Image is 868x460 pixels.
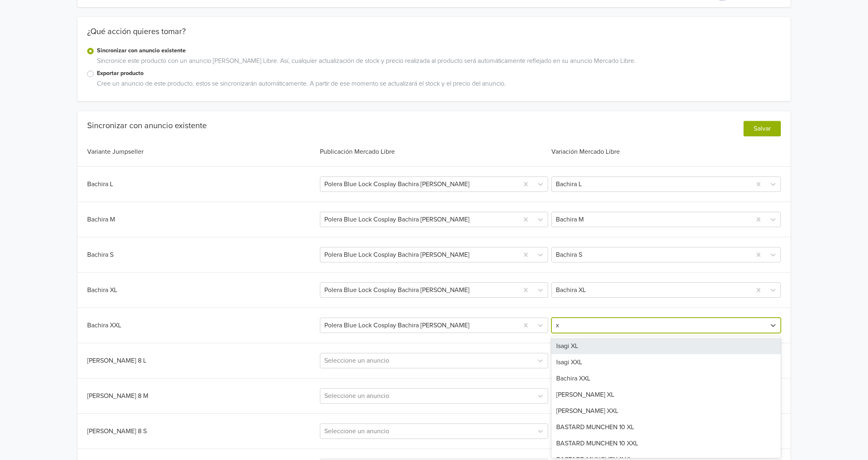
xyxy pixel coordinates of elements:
[77,27,791,46] div: ¿Qué acción quieres tomar?
[551,354,781,370] div: Isagi XXL
[87,356,318,365] div: [PERSON_NAME] 8 L
[551,435,781,451] div: BASTARD MUNCHEN 10 XXL
[550,147,781,157] div: Variación Mercado Libre
[87,285,318,295] div: Bachira XL
[87,250,318,260] div: Bachira S
[87,391,318,401] div: [PERSON_NAME] 8 M
[744,121,781,136] button: Salvar
[94,79,781,92] div: Cree un anuncio de este producto, estos se sincronizarán automáticamente. A partir de ese momento...
[94,56,781,69] div: Sincronice este producto con un anuncio [PERSON_NAME] Libre. Así, cualquier actualización de stoc...
[97,46,781,55] label: Sincronizar con anuncio existente
[318,147,549,157] div: Publicación Mercado Libre
[87,121,207,131] div: Sincronizar con anuncio existente
[97,69,781,78] label: Exportar producto
[551,403,781,419] div: [PERSON_NAME] XXL
[551,338,781,354] div: Isagi XL
[551,387,781,403] div: [PERSON_NAME] XL
[87,179,318,189] div: Bachira L
[87,426,318,436] div: [PERSON_NAME] 8 S
[87,320,318,330] div: Bachira XXL
[87,147,318,157] div: Variante Jumpseller
[87,215,318,224] div: Bachira M
[551,370,781,387] div: Bachira XXL
[551,419,781,435] div: BASTARD MUNCHEN 10 XL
